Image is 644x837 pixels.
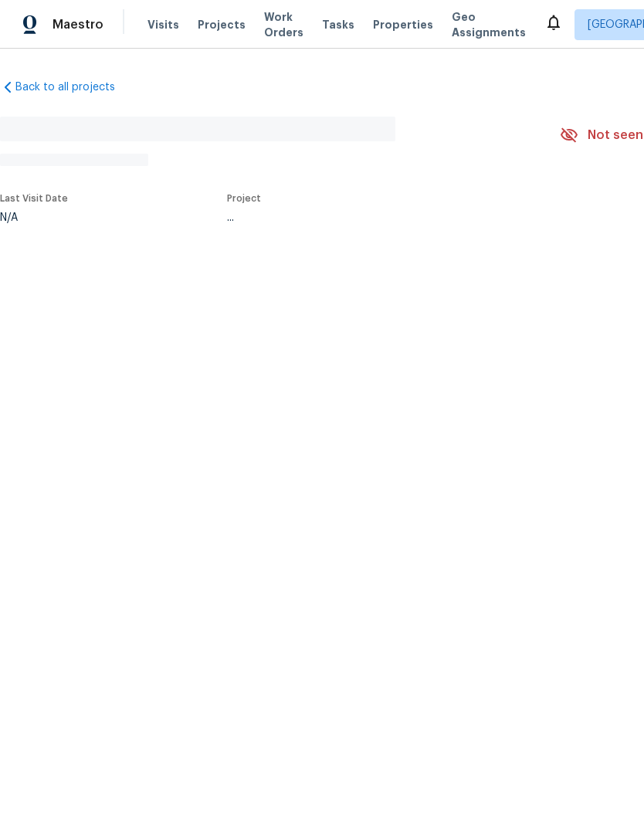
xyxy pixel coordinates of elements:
[322,19,354,30] span: Tasks
[227,194,261,203] span: Project
[53,17,103,32] span: Maestro
[147,17,179,32] span: Visits
[198,17,246,32] span: Projects
[452,9,526,40] span: Geo Assignments
[227,212,524,223] div: ...
[373,17,433,32] span: Properties
[264,9,303,40] span: Work Orders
